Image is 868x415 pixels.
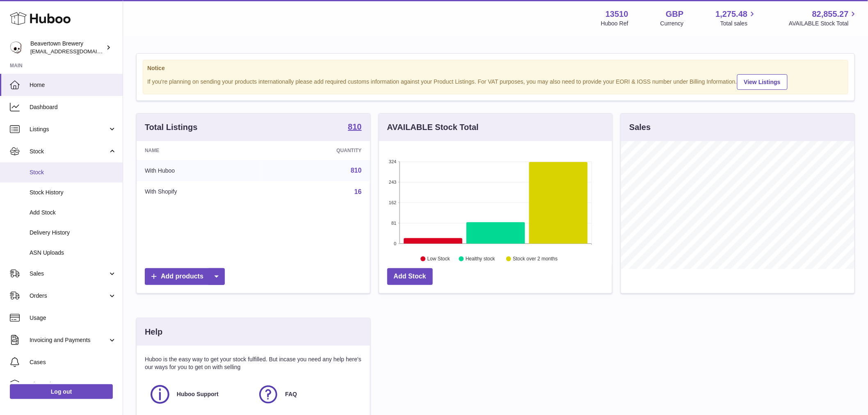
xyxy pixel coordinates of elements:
a: 810 [351,167,362,174]
span: 1,275.48 [716,9,748,20]
text: 0 [394,241,396,246]
text: 243 [389,180,396,185]
span: 82,855.27 [812,9,849,20]
span: Channels [30,381,116,388]
span: AVAILABLE Stock Total [789,20,858,27]
span: Stock [30,169,116,176]
strong: 13510 [605,9,628,20]
text: Stock over 2 months [513,256,557,262]
div: If you're planning on sending your products internationally please add required customs informati... [147,73,844,90]
h3: Help [145,326,162,337]
span: Cases [30,358,116,366]
a: 1,275.48 Total sales [716,9,757,27]
text: Healthy stock [466,256,496,262]
span: Add Stock [30,209,116,217]
span: Home [30,81,116,89]
strong: GBP [666,9,683,20]
a: Add Stock [387,268,433,285]
a: Log out [10,384,113,399]
h3: Sales [629,122,651,133]
strong: Notice [147,64,844,72]
a: 16 [354,188,362,195]
text: 81 [391,221,396,226]
span: Delivery History [30,229,116,237]
img: aoife@beavertownbrewery.co.uk [10,41,22,54]
div: Beavertown Brewery [30,40,104,55]
div: Huboo Ref [601,20,628,27]
td: With Huboo [137,160,263,181]
h3: Total Listings [145,122,198,133]
text: Low Stock [427,256,450,262]
text: 162 [389,200,396,205]
strong: 810 [348,123,361,131]
h3: AVAILABLE Stock Total [387,122,479,133]
span: Total sales [720,20,757,27]
span: Invoicing and Payments [30,336,108,344]
span: Dashboard [30,103,116,111]
span: Sales [30,270,108,278]
a: 82,855.27 AVAILABLE Stock Total [789,9,858,27]
div: Currency [660,20,684,27]
span: Orders [30,292,108,300]
a: Huboo Support [149,383,249,406]
a: 810 [348,123,361,132]
span: ASN Uploads [30,249,116,257]
p: Huboo is the easy way to get your stock fulfilled. But incase you need any help here's our ways f... [145,356,362,371]
span: Huboo Support [177,390,219,398]
span: Listings [30,125,108,133]
span: Stock [30,148,108,155]
span: FAQ [285,390,297,398]
span: Usage [30,314,116,322]
a: FAQ [257,383,357,406]
text: 324 [389,159,396,164]
td: With Shopify [137,181,263,203]
th: Quantity [263,141,370,160]
span: [EMAIL_ADDRESS][DOMAIN_NAME] [30,48,121,55]
a: Add products [145,268,225,285]
span: Stock History [30,189,116,196]
th: Name [137,141,263,160]
a: View Listings [737,74,788,90]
